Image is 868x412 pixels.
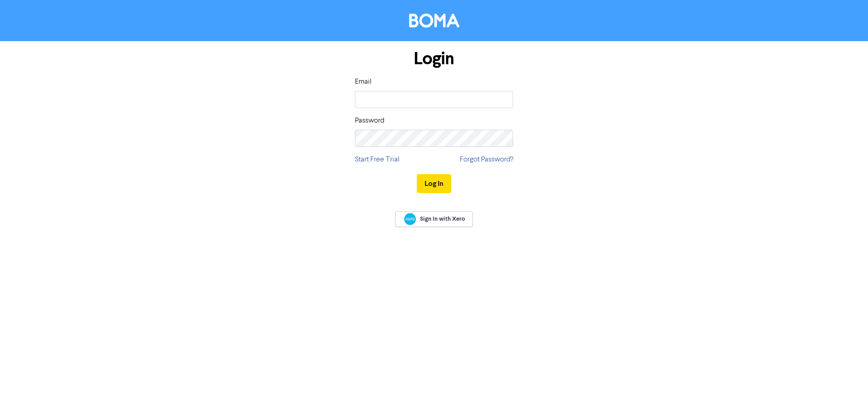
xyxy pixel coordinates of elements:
label: Password [355,115,384,126]
a: Forgot Password? [460,154,513,165]
a: Start Free Trial [355,154,400,165]
h1: Login [355,48,513,69]
span: Sign In with Xero [420,215,465,223]
img: BOMA Logo [409,14,459,28]
a: Sign In with Xero [395,211,473,227]
button: Log In [417,174,451,193]
iframe: Chat Widget [823,369,868,412]
img: Xero logo [404,213,416,225]
label: Email [355,76,372,87]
